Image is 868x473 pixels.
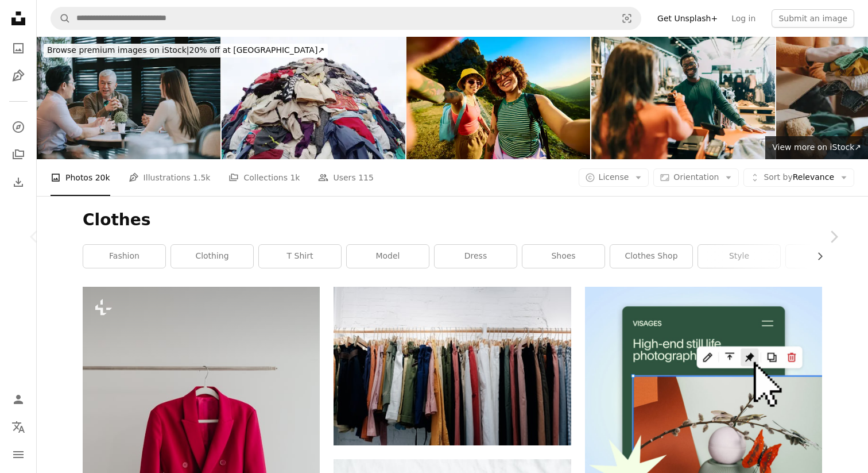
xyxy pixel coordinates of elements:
span: 1.5k [193,171,210,184]
a: Illustrations [7,64,30,87]
a: style [698,245,780,268]
a: a red jacket hanging on a clothes line [83,460,320,470]
a: Explore [7,116,30,139]
span: Sort by [764,172,792,182]
span: View more on iStock ↗ [772,143,861,152]
a: fashion [83,245,165,268]
span: Orientation [673,172,719,182]
a: Log in [724,9,762,28]
h1: Clothes [83,210,822,230]
span: License [599,172,629,182]
button: Visual search [613,7,641,29]
a: Get Unsplash+ [650,9,724,28]
a: clothes shop [610,245,692,268]
span: 20% off at [GEOGRAPHIC_DATA] ↗ [47,45,324,55]
a: Illustrations 1.5k [129,159,211,196]
a: Next [799,182,868,292]
button: License [579,168,649,187]
img: Clothing store owner handing a male customer a shopping bag with his clothing items. Happy small ... [591,37,775,159]
a: Users 115 [318,159,373,196]
a: assorted-color clothes lot hanging on wooden wall rack [334,361,571,371]
a: t shirt [259,245,341,268]
form: Find visuals sitewide [51,7,641,30]
span: 115 [358,171,374,184]
a: clothing [171,245,253,268]
a: View more on iStock↗ [765,136,868,159]
button: Menu [7,443,30,466]
img: textile pollution, fast fashion industry waste, old clothing cloth fabric garment trash garbage p... [222,37,405,159]
span: 1k [290,171,300,184]
button: Sort byRelevance [743,168,854,187]
a: dress [435,245,517,268]
button: Search Unsplash [51,7,71,29]
a: model [347,245,429,268]
img: Two smiling female tourists taking a selfie while hiking in the mountains [406,37,590,159]
span: Browse premium images on iStock | [47,45,189,55]
button: Orientation [653,168,739,187]
a: Photos [7,37,30,60]
a: shoes [522,245,604,268]
img: assorted-color clothes lot hanging on wooden wall rack [334,287,571,445]
img: Asian chinese businessman discussion with his colleague in cafe [37,37,220,159]
button: Language [7,416,30,439]
a: Log in / Sign up [7,388,30,411]
a: Browse premium images on iStock|20% off at [GEOGRAPHIC_DATA]↗ [37,37,335,64]
a: Download History [7,171,30,194]
a: Collections [7,143,30,166]
a: Collections 1k [228,159,300,196]
a: shirt [786,245,868,268]
button: Submit an image [772,9,854,28]
span: Relevance [764,172,834,183]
